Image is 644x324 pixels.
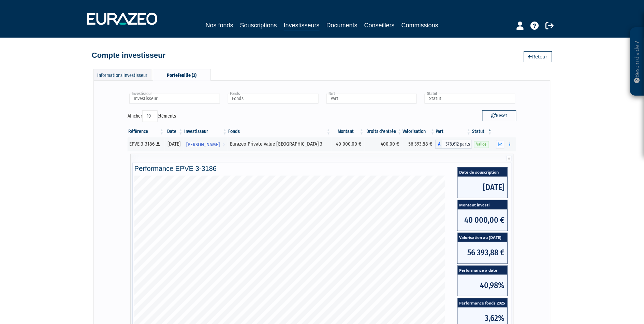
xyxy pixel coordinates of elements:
[458,233,508,242] span: Valorisation au [DATE]
[474,141,489,148] span: Valide
[129,140,162,148] div: EPVE 3-3186
[93,69,151,80] div: Informations investisseur
[402,137,436,151] td: 56 393,88 €
[364,21,395,30] a: Conseillers
[633,31,641,93] p: Besoin d'aide ?
[436,126,472,137] th: Part: activer pour trier la colonne par ordre croissant
[184,137,228,151] a: [PERSON_NAME]
[482,110,516,121] button: Reset
[458,210,508,231] span: 40 000,00 €
[186,138,220,151] span: [PERSON_NAME]
[165,126,184,137] th: Date: activer pour trier la colonne par ordre croissant
[458,298,508,308] span: Performance fonds 2025
[228,126,332,137] th: Fonds: activer pour trier la colonne par ordre croissant
[365,126,402,137] th: Droits d'entrée: activer pour trier la colonne par ordre croissant
[142,110,158,122] select: Afficheréléments
[472,126,493,137] th: Statut : activer pour trier la colonne par ordre d&eacute;croissant
[332,126,365,137] th: Montant: activer pour trier la colonne par ordre croissant
[128,126,165,137] th: Référence : activer pour trier la colonne par ordre croissant
[442,140,472,149] span: 376,612 parts
[167,140,181,148] div: [DATE]
[458,200,508,210] span: Montant investi
[365,137,402,151] td: 400,00 €
[402,126,436,137] th: Valorisation: activer pour trier la colonne par ordre croissant
[436,140,442,149] span: A
[184,126,228,137] th: Investisseur: activer pour trier la colonne par ordre croissant
[240,21,277,30] a: Souscriptions
[458,177,508,198] span: [DATE]
[92,51,165,59] h4: Compte investisseur
[153,69,211,81] div: Portefeuille (2)
[524,51,552,62] a: Retour
[206,21,233,30] a: Nos fonds
[284,21,320,31] a: Investisseurs
[134,165,510,172] h4: Performance EPVE 3-3186
[128,110,176,122] label: Afficher éléments
[156,142,160,146] i: [Français] Personne physique
[436,140,472,149] div: A - Eurazeo Private Value Europe 3
[458,242,508,263] span: 56 393,88 €
[401,21,438,30] a: Commissions
[458,266,508,275] span: Performance à date
[326,21,357,30] a: Documents
[223,138,225,151] i: Voir l'investisseur
[458,275,508,296] span: 40,98%
[458,167,508,177] span: Date de souscription
[87,13,157,25] img: 1732889491-logotype_eurazeo_blanc_rvb.png
[230,140,329,148] div: Eurazeo Private Value [GEOGRAPHIC_DATA] 3
[332,137,365,151] td: 40 000,00 €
